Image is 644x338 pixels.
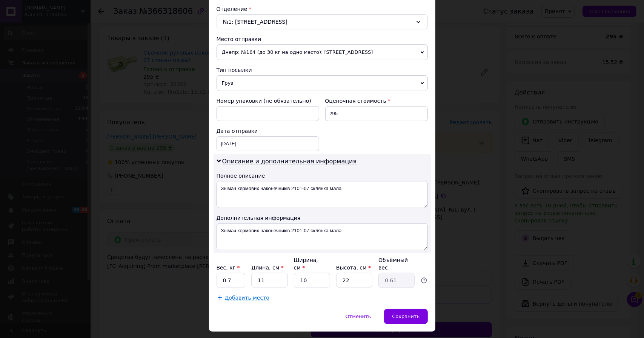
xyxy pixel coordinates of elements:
span: Отменить [346,314,371,319]
div: Оценочная стоимость [325,97,428,105]
div: Отделение [217,5,428,13]
span: Днепр: №164 (до 30 кг на одно место): [STREET_ADDRESS] [217,44,428,60]
span: Добавить место [225,295,270,301]
label: Ширина, см [294,257,318,271]
div: №1: [STREET_ADDRESS] [217,14,428,29]
label: Высота, см [336,265,371,271]
textarea: Знімач кермових наконечників 2101-07 склянка мала [217,223,428,250]
span: Груз [217,75,428,91]
div: Полное описание [217,172,428,180]
span: Сохранить [392,314,420,319]
div: Дополнительная информация [217,214,428,222]
textarea: Знімач кермових наконечників 2101-07 склянка мала [217,181,428,208]
label: Вес, кг [217,265,240,271]
span: Место отправки [217,36,261,42]
div: Номер упаковки (не обязательно) [217,97,319,105]
div: Дата отправки [217,127,319,135]
div: Объёмный вес [378,256,415,271]
label: Длина, см [251,265,283,271]
span: Описание и дополнительная информация [222,158,357,165]
span: Тип посылки [217,67,252,73]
